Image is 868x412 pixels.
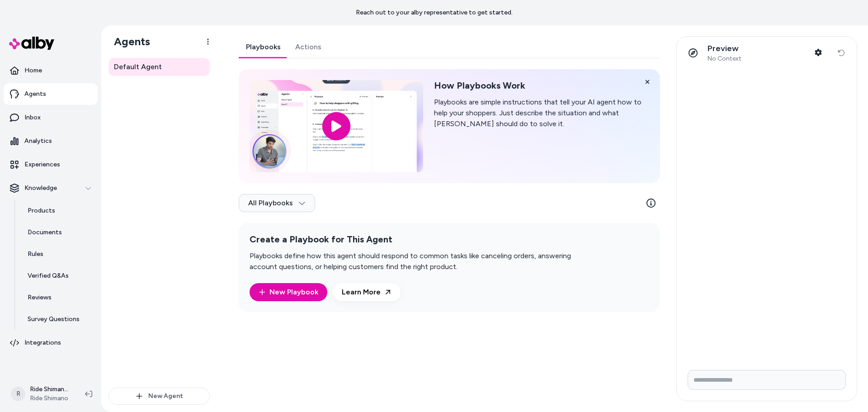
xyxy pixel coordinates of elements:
[19,308,98,330] a: Survey Questions
[108,388,210,405] button: New Agent
[108,58,210,76] a: Default Agent
[250,251,597,272] p: Playbooks define how this agent should respond to common tasks like canceling orders, answering a...
[24,66,42,75] p: Home
[239,36,288,58] a: Playbooks
[708,43,741,54] p: Preview
[19,265,98,287] a: Verified Q&As
[4,60,98,81] a: Home
[19,287,98,308] a: Reviews
[24,113,41,122] p: Inbox
[356,8,513,17] p: Reach out to your alby representative to get started.
[28,315,80,324] p: Survey Questions
[24,160,60,169] p: Experiences
[9,37,54,50] img: alby Logo
[28,271,69,280] p: Verified Q&As
[4,83,98,105] a: Agents
[24,90,46,99] p: Agents
[24,137,52,146] p: Analytics
[688,370,846,390] input: Write your prompt here
[250,283,327,301] a: New Playbook
[434,97,649,129] p: Playbooks are simple instructions that tell your AI agent how to help your shoppers. Just describ...
[28,206,55,215] p: Products
[24,184,57,193] p: Knowledge
[30,394,71,403] span: Ride Shimano
[28,228,62,237] p: Documents
[114,62,162,72] span: Default Agent
[28,293,52,302] p: Reviews
[4,332,98,354] a: Integrations
[19,243,98,265] a: Rules
[4,107,98,128] a: Inbox
[24,338,61,347] p: Integrations
[30,385,71,394] p: Ride Shimano Shopify
[248,199,306,208] span: All Playbooks
[288,36,329,58] a: Actions
[28,250,43,259] p: Rules
[11,387,25,401] span: R
[250,234,597,245] h2: Create a Playbook for This Agent
[107,35,150,48] h1: Agents
[4,177,98,199] button: Knowledge
[434,80,649,91] h2: How Playbooks Work
[239,194,315,212] button: All Playbooks
[4,154,98,175] a: Experiences
[19,200,98,222] a: Products
[4,130,98,152] a: Analytics
[19,222,98,243] a: Documents
[5,379,78,408] button: RRide Shimano ShopifyRide Shimano
[333,283,401,301] a: Learn More
[708,55,741,63] span: No Context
